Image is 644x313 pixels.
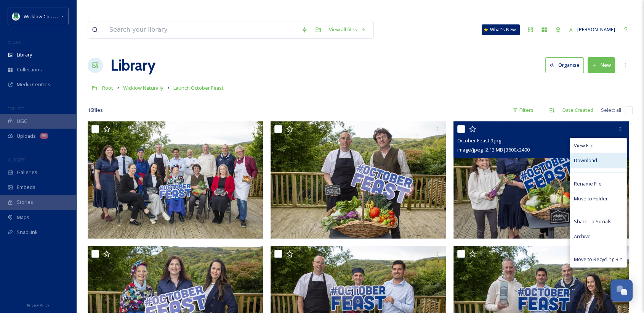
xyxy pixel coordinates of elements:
span: UGC [17,118,27,125]
span: Galleries [17,169,37,176]
button: Open Chat [610,279,633,302]
span: Embeds [17,184,35,191]
span: Root [102,84,113,91]
span: 16 file s [88,106,103,114]
a: Library [111,54,155,77]
span: Uploads [17,132,36,140]
a: View all files [325,22,370,37]
span: Collections [17,66,42,73]
span: Wicklow County Council [24,13,77,20]
a: Launch October Feast [173,83,224,92]
div: Date Created [559,103,597,118]
span: Wicklow Naturally [123,84,163,91]
span: image/jpeg | 2.13 MB | 3600 x 2400 [457,146,530,153]
div: 99 [40,133,48,139]
span: Maps [17,214,29,221]
span: Library [17,51,32,58]
span: View File [574,142,594,149]
span: Launch October Feast [173,84,224,91]
span: COLLECT [8,106,24,111]
span: Move to Recycling Bin [574,256,623,263]
span: Privacy Policy [27,303,49,308]
span: October Feast 9.jpg [457,137,501,144]
button: New [588,57,615,73]
span: [PERSON_NAME] [577,26,615,33]
span: Media Centres [17,81,50,88]
span: Select all [601,106,621,114]
a: [PERSON_NAME] [565,22,619,37]
input: Search your library [106,21,298,38]
span: WIDGETS [8,157,25,163]
img: October Feast 1.jpg [88,121,263,239]
img: October Feast 4.jpg [271,121,446,239]
a: Root [102,83,113,92]
span: Move to Folder [574,195,608,202]
a: What's New [482,24,520,35]
span: Share To Socials [574,218,612,225]
a: Privacy Policy [27,300,49,309]
span: Download [574,157,597,164]
span: Stories [17,198,33,206]
img: October Feast 9.jpg [453,121,629,239]
span: MEDIA [8,39,21,45]
a: Wicklow Naturally [123,83,163,92]
span: Archive [574,233,591,240]
span: Rename File [574,180,602,187]
img: download%20(9).png [12,13,20,20]
span: SnapLink [17,229,38,236]
button: Organise [545,57,584,73]
div: Filters [509,103,537,118]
